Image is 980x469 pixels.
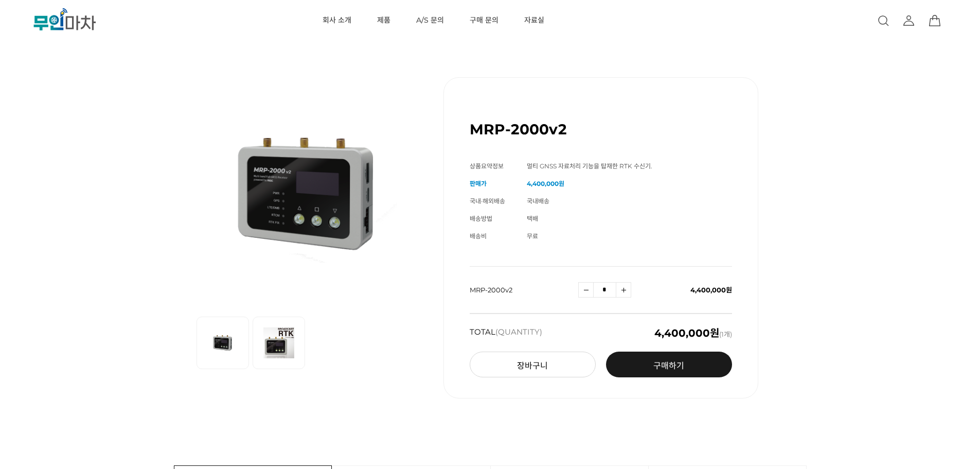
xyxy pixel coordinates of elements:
a: 구매하기 [606,352,732,377]
span: 배송비 [470,232,487,240]
span: 무료 [527,232,538,240]
span: 국내·해외배송 [470,197,505,205]
h1: MRP-2000v2 [470,120,567,138]
span: 택배 [527,215,538,222]
a: 수량감소 [578,282,594,298]
td: MRP-2000v2 [470,267,578,314]
img: MRP-2000v2 [197,77,418,304]
span: (QUANTITY) [495,327,542,337]
span: 배송방법 [470,215,492,222]
a: 수량증가 [616,282,631,298]
span: 멀티 GNSS 자료처리 기능을 탑재한 RTK 수신기. [527,162,652,170]
span: 국내배송 [527,197,549,205]
strong: 4,400,000원 [527,180,564,187]
span: 판매가 [470,180,487,187]
span: 상품요약정보 [470,162,504,170]
span: (1개) [654,328,732,338]
button: 장바구니 [470,352,596,377]
strong: TOTAL [470,328,542,338]
span: 4,400,000원 [690,286,732,294]
span: 구매하기 [653,361,684,371]
em: 4,400,000원 [654,327,719,339]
